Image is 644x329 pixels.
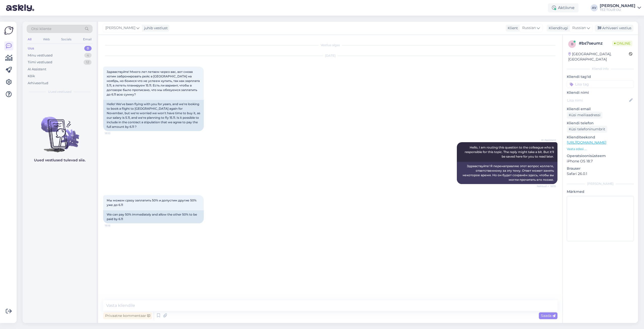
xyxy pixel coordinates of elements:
[107,70,200,96] span: Здравствуйте! Много лет летаем через вас, вот снова хотим забронировать рейс в [GEOGRAPHIC_DATA] ...
[28,60,52,65] div: Tiimi vestlused
[541,313,555,318] span: Saada
[600,4,641,12] a: [PERSON_NAME]TEZ TOUR OÜ
[567,153,634,159] p: Operatsioonisüsteem
[105,25,135,31] span: [PERSON_NAME]
[567,126,607,133] div: Küsi telefoninumbrit
[28,74,35,79] div: Kõik
[537,184,556,188] span: Nähtud ✓ 18:10
[567,112,602,118] div: Küsi meiliaadressi
[103,210,204,223] div: We can pay 50% immediately and allow the other 50% to be paid by 6.11
[84,46,92,51] div: 0
[567,140,606,145] a: [URL][DOMAIN_NAME]
[103,312,152,319] div: Privaatne kommentaar
[600,8,635,12] div: TEZ TOUR OÜ
[522,25,536,31] span: Russian
[571,42,573,46] span: b
[548,3,579,12] div: Aktiivne
[567,121,634,126] p: Kliendi telefon
[28,46,34,51] div: Uus
[567,106,634,112] p: Kliendi email
[103,53,557,58] div: [DATE]
[457,162,557,184] div: Здравствуйте! Я перенаправляю этот вопрос коллеге, ответственному за эту тему. Ответ может занять...
[48,89,71,94] span: Uued vestlused
[23,108,97,153] img: No chats
[28,53,53,58] div: Minu vestlused
[612,41,632,46] span: Online
[579,40,612,46] div: # bs7seumz
[567,189,634,194] p: Märkmed
[595,25,633,32] div: Arhiveeri vestlus
[28,67,46,72] div: AI Assistent
[82,36,93,43] div: Email
[600,4,635,8] div: [PERSON_NAME]
[567,166,634,171] p: Brauser
[567,182,634,186] div: [PERSON_NAME]
[105,131,124,135] span: 18:10
[103,100,204,131] div: Hello! We've been flying with you for years, and we're looking to book a flight to [GEOGRAPHIC_DA...
[567,171,634,176] p: Safari 26.0.1
[567,147,634,151] p: Vaata edasi ...
[34,158,86,163] p: Uued vestlused tulevad siia.
[567,80,634,88] input: Lisa tag
[567,67,634,71] div: Kliendi info
[547,25,568,31] div: Klienditugi
[591,4,598,11] div: AV
[103,43,557,47] div: Vestlus algas
[567,159,634,164] p: iPhone OS 18.7
[567,98,628,103] input: Lisa nimi
[465,145,555,158] span: Hello, I am routing this question to the colleague who is responsible for this topic. The reply m...
[567,135,634,140] p: Klienditeekond
[567,74,634,79] p: Kliendi tag'id
[506,25,518,31] div: Klient
[28,81,48,86] div: Arhiveeritud
[568,51,629,62] div: [GEOGRAPHIC_DATA], [GEOGRAPHIC_DATA]
[107,198,197,207] span: Мы можем сразу заплатить 50% и допустим другие 50% уже до 6.11
[567,90,634,95] p: Kliendi nimi
[84,60,92,65] div: 12
[27,36,32,43] div: All
[31,26,51,32] span: Otsi kliente
[105,224,124,227] span: 18:18
[4,26,14,35] img: Askly Logo
[84,53,92,58] div: 4
[60,36,72,43] div: Socials
[572,25,586,31] span: Russian
[42,36,51,43] div: Web
[142,25,168,31] div: juhib vestlust
[537,138,556,142] span: AI Assistent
